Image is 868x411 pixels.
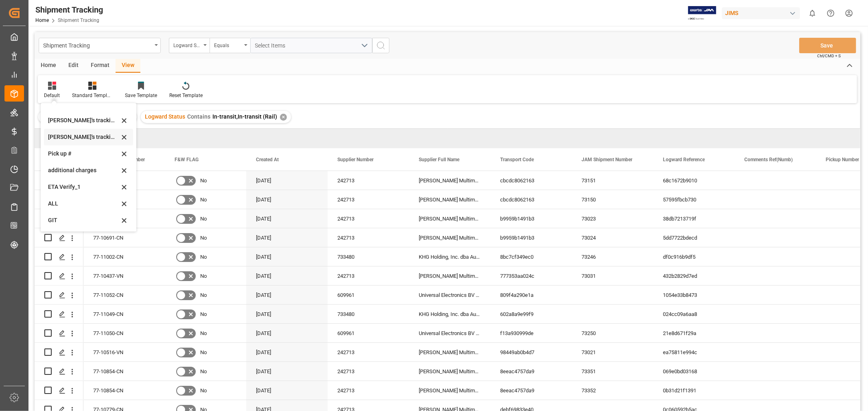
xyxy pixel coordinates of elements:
[328,190,409,209] div: 242713
[246,286,328,304] div: [DATE]
[653,209,735,228] div: 38db7213719f
[653,190,735,209] div: 57595fbcb730
[328,305,409,323] div: 733480
[572,324,653,342] div: 73250
[256,157,279,162] span: Created At
[200,248,207,266] span: No
[653,228,735,247] div: 5dd7722bdecd
[803,4,822,22] button: show 0 new notifications
[35,4,103,16] div: Shipment Tracking
[653,362,735,381] div: 069e0bd03168
[246,266,328,285] div: [DATE]
[246,247,328,266] div: [DATE]
[83,266,165,285] div: 77-10437-VN
[39,38,161,53] button: open menu
[169,38,210,53] button: open menu
[799,38,856,53] button: Save
[490,286,572,304] div: 809f4a290e1a
[653,305,735,323] div: 024cc09a6aa8
[653,343,735,361] div: ea75811e994c
[85,59,116,73] div: Format
[48,133,119,141] div: [PERSON_NAME]'s tracking all_sample
[280,114,287,121] div: ✕
[409,247,490,266] div: KHG Holding, Inc. dba Austere
[572,171,653,190] div: 73151
[688,6,716,20] img: Exertis%20JAM%20-%20Email%20Logo.jpg_1722504956.jpg
[83,286,165,304] div: 77-11052-CN
[200,324,207,343] span: No
[125,92,157,99] div: Save Template
[490,190,572,209] div: cbcdc8062163
[328,171,409,190] div: 242713
[35,171,83,190] div: Press SPACE to select this row.
[490,228,572,247] div: b9959b1491b3
[35,209,83,228] div: Press SPACE to select this row.
[200,286,207,305] span: No
[419,157,459,162] span: Supplier Full Name
[490,343,572,361] div: 98449ab0b4d7
[826,157,859,162] span: Pickup Number
[572,266,653,285] div: 73031
[175,157,199,162] span: F&W FLAG
[328,247,409,266] div: 733480
[35,381,83,400] div: Press SPACE to select this row.
[48,149,119,158] div: Pick up #
[83,381,165,400] div: 77-10854-CN
[200,305,207,324] span: No
[572,362,653,381] div: 73351
[200,171,207,190] span: No
[43,40,152,50] div: Shipment Tracking
[250,38,372,53] button: open menu
[653,171,735,190] div: 68c1672b9010
[246,362,328,381] div: [DATE]
[48,183,119,191] div: ETA Verify_1
[722,7,800,19] div: JIMS
[328,362,409,381] div: 242713
[663,157,705,162] span: Logward Reference
[328,209,409,228] div: 242713
[572,228,653,247] div: 73024
[490,247,572,266] div: 8bc7cf349ec0
[653,266,735,285] div: 432b2829d7ed
[582,157,632,162] span: JAM Shipment Number
[653,381,735,400] div: 0b31d21f1391
[328,343,409,361] div: 242713
[409,305,490,323] div: KHG Holding, Inc. dba Austere
[246,324,328,342] div: [DATE]
[328,266,409,285] div: 242713
[490,305,572,323] div: 602a8a9e99f9
[35,343,83,362] div: Press SPACE to select this row.
[490,362,572,381] div: 8eeac4757da9
[48,116,119,125] div: [PERSON_NAME]'s tracking all # _5
[744,157,793,162] span: Comments Ref(Numb)
[35,228,83,247] div: Press SPACE to select this row.
[83,324,165,342] div: 77-11050-CN
[169,92,203,99] div: Reset Template
[35,324,83,343] div: Press SPACE to select this row.
[409,343,490,361] div: [PERSON_NAME] Multimedia [GEOGRAPHIC_DATA]
[200,190,207,209] span: No
[328,324,409,342] div: 609961
[409,324,490,342] div: Universal Electronics BV ([GEOGRAPHIC_DATA])
[200,210,207,228] span: No
[35,247,83,266] div: Press SPACE to select this row.
[246,305,328,323] div: [DATE]
[246,209,328,228] div: [DATE]
[409,362,490,381] div: [PERSON_NAME] Multimedia [GEOGRAPHIC_DATA]
[490,266,572,285] div: 777353aa024c
[48,216,119,225] div: GIT
[572,209,653,228] div: 73023
[572,190,653,209] div: 73150
[490,171,572,190] div: cbcdc8062163
[200,343,207,362] span: No
[328,228,409,247] div: 242713
[72,92,113,99] div: Standard Templates
[83,247,165,266] div: 77-11002-CN
[409,286,490,304] div: Universal Electronics BV ([GEOGRAPHIC_DATA])
[48,199,119,208] div: ALL
[500,157,534,162] span: Transport Code
[246,190,328,209] div: [DATE]
[572,247,653,266] div: 73246
[409,228,490,247] div: [PERSON_NAME] Multimedia [GEOGRAPHIC_DATA]
[722,5,803,21] button: JIMS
